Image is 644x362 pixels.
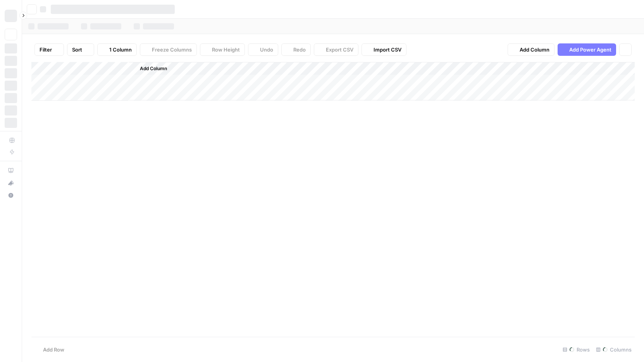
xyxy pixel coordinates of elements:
[314,43,358,56] button: Export CSV
[248,43,278,56] button: Undo
[31,343,69,356] button: Add Row
[97,43,137,56] button: 1 Column
[293,46,306,53] span: Redo
[5,189,17,202] button: Help + Support
[109,46,132,53] span: 1 Column
[362,43,406,56] button: Import CSV
[152,46,192,53] span: Freeze Columns
[569,46,611,53] span: Add Power Agent
[520,46,549,53] span: Add Column
[140,65,167,72] span: Add Column
[5,177,17,189] div: What's new?
[593,343,635,356] div: Columns
[43,346,64,353] span: Add Row
[212,46,240,53] span: Row Height
[508,43,554,56] button: Add Column
[34,43,64,56] button: Filter
[260,46,273,53] span: Undo
[67,43,94,56] button: Sort
[560,343,593,356] div: Rows
[5,164,17,177] a: AirOps Academy
[72,46,82,53] span: Sort
[130,64,170,74] button: Add Column
[281,43,311,56] button: Redo
[326,46,353,53] span: Export CSV
[200,43,245,56] button: Row Height
[558,43,616,56] button: Add Power Agent
[374,46,401,53] span: Import CSV
[5,177,17,189] button: What's new?
[140,43,197,56] button: Freeze Columns
[40,46,52,53] span: Filter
